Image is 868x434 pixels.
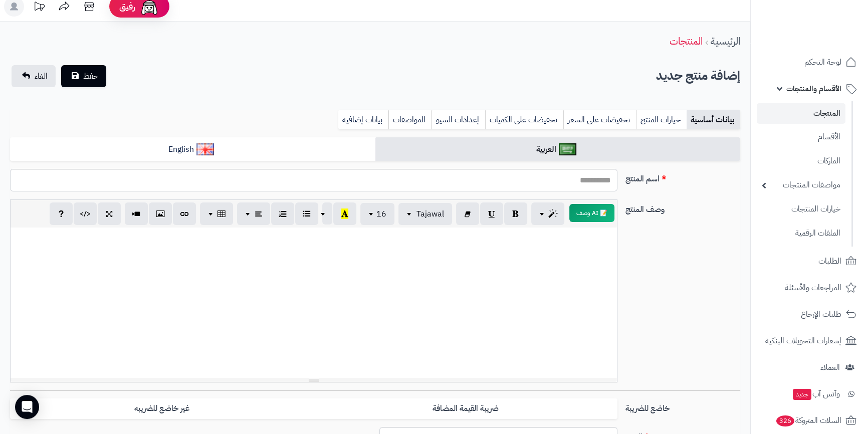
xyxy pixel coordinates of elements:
span: السلات المتروكة [775,413,841,427]
a: الأقسام [757,126,845,148]
a: الطلبات [757,249,862,273]
a: طلبات الإرجاع [757,302,862,326]
span: العملاء [820,360,840,374]
a: خيارات المنتجات [757,198,845,220]
a: الملفات الرقمية [757,223,845,244]
a: الرئيسية [711,34,740,49]
span: طلبات الإرجاع [801,307,841,321]
a: English [10,137,375,162]
a: تخفيضات على السعر [563,110,636,130]
label: خاضع للضريبة [621,398,745,414]
a: لوحة التحكم [757,50,862,74]
span: 16 [376,208,386,220]
span: إشعارات التحويلات البنكية [765,334,841,348]
a: السلات المتروكة326 [757,408,862,432]
button: 📝 AI وصف [569,204,614,222]
span: لوحة التحكم [804,55,841,69]
span: 326 [776,415,794,426]
img: English [196,143,214,155]
img: العربية [559,143,576,155]
a: المراجعات والأسئلة [757,276,862,300]
span: حفظ [83,70,98,82]
span: المراجعات والأسئلة [785,281,841,295]
a: إشعارات التحويلات البنكية [757,329,862,353]
a: الغاء [12,65,56,87]
div: Open Intercom Messenger [15,395,39,419]
a: المنتجات [670,34,703,49]
button: حفظ [61,65,106,87]
label: ضريبة القيمة المضافة [314,398,617,419]
button: Tajawal [398,203,452,225]
a: العربية [375,137,741,162]
a: وآتس آبجديد [757,382,862,406]
a: خيارات المنتج [636,110,687,130]
a: مواصفات المنتجات [757,174,845,196]
span: رفيق [119,1,135,13]
span: وآتس آب [792,387,840,401]
label: اسم المنتج [621,169,745,185]
span: الغاء [35,70,48,82]
img: logo-2.png [800,25,858,46]
a: بيانات إضافية [338,110,388,130]
a: العملاء [757,355,862,379]
span: الأقسام والمنتجات [786,82,841,96]
h2: إضافة منتج جديد [656,66,740,86]
a: الماركات [757,150,845,172]
label: غير خاضع للضريبه [10,398,314,419]
button: 16 [360,203,394,225]
span: الطلبات [818,254,841,268]
a: المنتجات [757,103,845,124]
a: تخفيضات على الكميات [485,110,563,130]
a: إعدادات السيو [431,110,485,130]
a: بيانات أساسية [687,110,740,130]
a: المواصفات [388,110,431,130]
label: وصف المنتج [621,199,745,215]
span: جديد [793,389,811,400]
span: Tajawal [416,208,444,220]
